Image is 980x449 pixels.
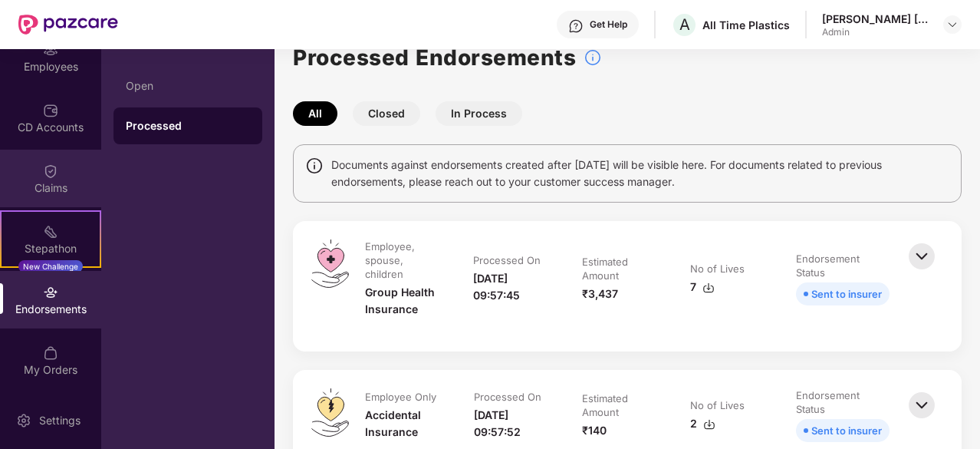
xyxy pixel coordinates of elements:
[474,390,541,404] div: Processed On
[690,398,745,412] div: No of Lives
[365,284,442,318] div: Group Health Insurance
[582,255,656,282] div: Estimated Amount
[43,345,58,361] img: svg+xml;base64,PHN2ZyBpZD0iTXlfT3JkZXJzIiBkYXRhLW5hbWU9Ik15IE9yZGVycyIgeG1sbnM9Imh0dHA6Ly93d3cudz...
[331,157,949,190] span: Documents against endorsements created after [DATE] will be visible here. For documents related t...
[796,252,886,279] div: Endorsement Status
[126,80,250,92] div: Open
[474,407,551,441] div: [DATE] 09:57:52
[568,18,584,34] img: svg+xml;base64,PHN2ZyBpZD0iSGVscC0zMngzMiIgeG1sbnM9Imh0dHA6Ly93d3cudzMub3JnLzIwMDAvc3ZnIiB3aWR0aD...
[690,279,715,295] div: 7
[436,101,522,126] button: In Process
[43,103,58,118] img: svg+xml;base64,PHN2ZyBpZD0iQ0RfQWNjb3VudHMiIGRhdGEtbmFtZT0iQ0QgQWNjb3VudHMiIHhtbG5zPSJodHRwOi8vd3...
[905,388,939,422] img: svg+xml;base64,PHN2ZyBpZD0iQmFjay0zMngzMiIgeG1sbnM9Imh0dHA6Ly93d3cudzMub3JnLzIwMDAvc3ZnIiB3aWR0aD...
[293,101,337,126] button: All
[2,241,100,256] div: Stepathon
[582,391,656,419] div: Estimated Amount
[18,15,118,35] img: New Pazcare Logo
[43,224,58,239] img: svg+xml;base64,PHN2ZyB4bWxucz0iaHR0cDovL3d3dy53My5vcmcvMjAwMC9zdmciIHdpZHRoPSIyMSIgaGVpZ2h0PSIyMC...
[811,422,882,439] div: Sent to insurer
[473,253,541,267] div: Processed On
[905,239,939,273] img: svg+xml;base64,PHN2ZyBpZD0iQmFjay0zMngzMiIgeG1sbnM9Imh0dHA6Ly93d3cudzMub3JnLzIwMDAvc3ZnIiB3aWR0aD...
[690,262,745,276] div: No of Lives
[703,418,715,431] img: svg+xml;base64,PHN2ZyBpZD0iRG93bmxvYWQtMzJ4MzIiIHhtbG5zPSJodHRwOi8vd3d3LnczLm9yZy8yMDAwL3N2ZyIgd2...
[822,26,929,38] div: Admin
[365,239,439,281] div: Employee, spouse, children
[293,41,576,74] h1: Processed Endorsements
[311,388,349,437] img: svg+xml;base64,PHN2ZyB4bWxucz0iaHR0cDovL3d3dy53My5vcmcvMjAwMC9zdmciIHdpZHRoPSI0OS4zMiIgaGVpZ2h0PS...
[811,286,882,302] div: Sent to insurer
[590,18,627,31] div: Get Help
[365,390,436,404] div: Employee Only
[473,270,551,304] div: [DATE] 09:57:45
[582,422,607,439] div: ₹140
[584,48,602,67] img: svg+xml;base64,PHN2ZyBpZD0iSW5mb18tXzMyeDMyIiBkYXRhLW5hbWU9IkluZm8gLSAzMngzMiIgeG1sbnM9Imh0dHA6Ly...
[16,413,31,428] img: svg+xml;base64,PHN2ZyBpZD0iU2V0dGluZy0yMHgyMCIgeG1sbnM9Imh0dHA6Ly93d3cudzMub3JnLzIwMDAvc3ZnIiB3aW...
[35,413,85,428] div: Settings
[796,388,886,416] div: Endorsement Status
[690,415,715,432] div: 2
[679,15,690,34] span: A
[702,282,715,294] img: svg+xml;base64,PHN2ZyBpZD0iRG93bmxvYWQtMzJ4MzIiIHhtbG5zPSJodHRwOi8vd3d3LnczLm9yZy8yMDAwL3N2ZyIgd2...
[18,260,83,272] div: New Challenge
[582,286,618,302] div: ₹3,437
[43,42,58,58] img: svg+xml;base64,PHN2ZyBpZD0iRW1wbG95ZWVzIiB4bWxucz0iaHR0cDovL3d3dy53My5vcmcvMjAwMC9zdmciIHdpZHRoPS...
[822,12,929,26] div: [PERSON_NAME] [PERSON_NAME]
[365,407,443,441] div: Accidental Insurance
[946,18,959,31] img: svg+xml;base64,PHN2ZyBpZD0iRHJvcGRvd24tMzJ4MzIiIHhtbG5zPSJodHRwOi8vd3d3LnczLm9yZy8yMDAwL3N2ZyIgd2...
[311,239,349,288] img: svg+xml;base64,PHN2ZyB4bWxucz0iaHR0cDovL3d3dy53My5vcmcvMjAwMC9zdmciIHdpZHRoPSI0OS4zMiIgaGVpZ2h0PS...
[353,101,420,126] button: Closed
[126,118,250,134] div: Processed
[702,18,790,32] div: All Time Plastics
[43,163,58,179] img: svg+xml;base64,PHN2ZyBpZD0iQ2xhaW0iIHhtbG5zPSJodHRwOi8vd3d3LnczLm9yZy8yMDAwL3N2ZyIgd2lkdGg9IjIwIi...
[43,285,58,300] img: svg+xml;base64,PHN2ZyBpZD0iRW5kb3JzZW1lbnRzIiB4bWxucz0iaHR0cDovL3d3dy53My5vcmcvMjAwMC9zdmciIHdpZH...
[305,157,324,175] img: svg+xml;base64,PHN2ZyBpZD0iSW5mbyIgeG1sbnM9Imh0dHA6Ly93d3cudzMub3JnLzIwMDAvc3ZnIiB3aWR0aD0iMTQiIG...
